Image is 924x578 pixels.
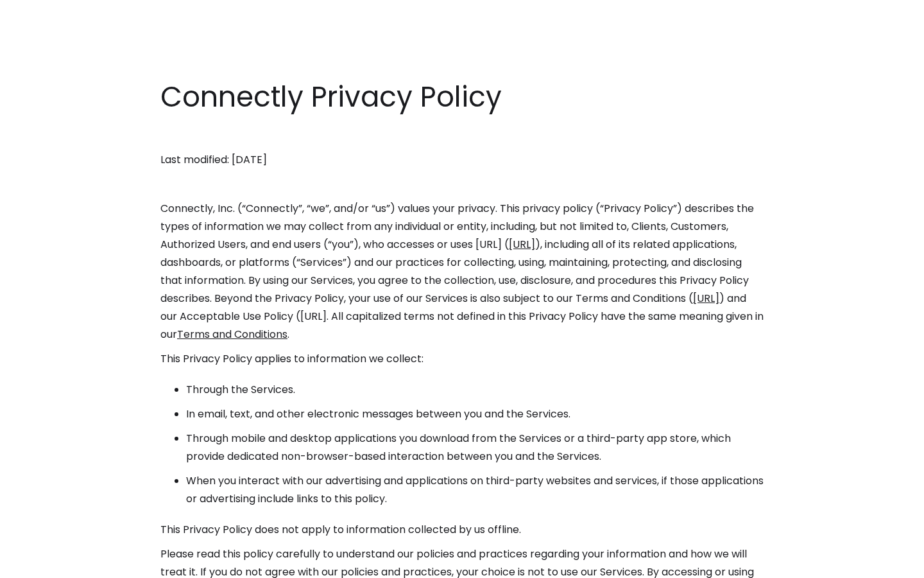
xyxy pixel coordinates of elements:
[160,200,764,344] p: Connectly, Inc. (“Connectly”, “we”, and/or “us”) values your privacy. This privacy policy (“Priva...
[177,327,287,342] a: Terms and Conditions
[509,237,535,252] a: [URL]
[186,430,764,466] li: Through mobile and desktop applications you download from the Services or a third-party app store...
[13,554,77,574] aside: Language selected: English
[160,521,764,539] p: This Privacy Policy does not apply to information collected by us offline.
[160,175,764,193] p: ‍
[693,291,719,306] a: [URL]
[26,556,77,574] ul: Language list
[160,77,764,117] h1: Connectly Privacy Policy
[186,405,764,423] li: In email, text, and other electronic messages between you and the Services.
[160,151,764,169] p: Last modified: [DATE]
[186,381,764,399] li: Through the Services.
[160,350,764,368] p: This Privacy Policy applies to information we collect:
[160,127,764,144] p: ‍
[186,472,764,508] li: When you interact with our advertising and applications on third-party websites and services, if ...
